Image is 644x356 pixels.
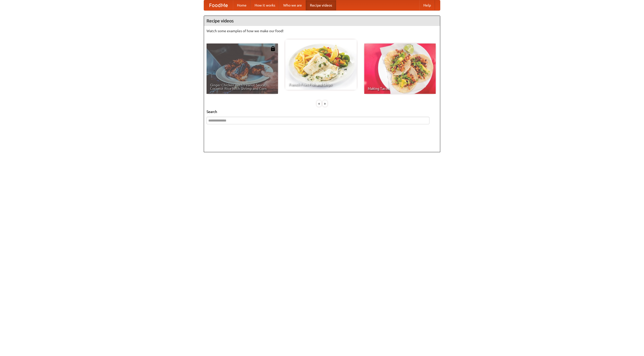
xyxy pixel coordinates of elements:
div: « [317,100,321,107]
span: French Fries Fish and Chips [289,83,353,86]
a: FoodMe [204,0,233,10]
img: 483408.png [270,46,275,51]
p: Watch some examples of how we make our food! [207,28,437,33]
h5: Search [207,109,437,114]
a: Recipe videos [306,0,336,10]
a: Home [233,0,251,10]
h4: Recipe videos [204,16,440,26]
div: » [323,100,327,107]
a: Who we are [279,0,306,10]
a: Help [419,0,435,10]
a: How it works [251,0,279,10]
a: Making Tacos [364,44,436,94]
a: French Fries Fish and Chips [285,39,357,90]
span: Making Tacos [368,87,432,90]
